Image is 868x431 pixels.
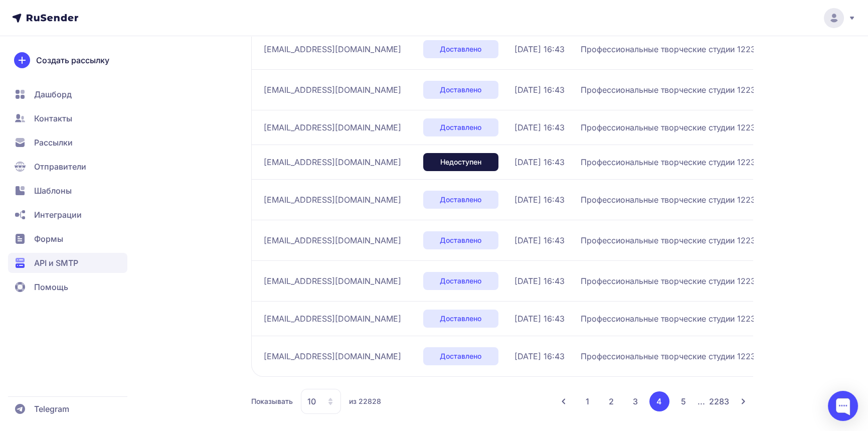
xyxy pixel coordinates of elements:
span: Профессиональные творческие студии 1223 (25/26): [GEOGRAPHIC_DATA] [DATE] [581,275,831,287]
span: Создать рассылку [36,54,109,66]
span: [DATE] 16:43 [514,156,565,168]
span: [EMAIL_ADDRESS][DOMAIN_NAME] [264,121,401,133]
span: Профессиональные творческие студии 1223 (25/26): [GEOGRAPHIC_DATA] [DATE] [581,84,831,96]
button: 5 [673,391,693,411]
span: Доставлено [440,122,481,132]
span: Профессиональные творческие студии 1223 (25/26): [GEOGRAPHIC_DATA] [DATE] [581,156,831,168]
button: 3 [625,391,645,411]
span: [DATE] 16:43 [514,313,565,325]
span: Дашборд [34,88,72,100]
span: Профессиональные творческие студии 1223 (25/26): [GEOGRAPHIC_DATA] [DATE] [581,350,831,362]
span: Контакты [34,112,72,124]
span: Шаблоны [34,185,72,197]
span: Telegram [34,403,69,415]
span: Интеграции [34,209,82,221]
span: [EMAIL_ADDRESS][DOMAIN_NAME] [264,234,401,246]
span: [DATE] 16:43 [514,194,565,206]
span: [EMAIL_ADDRESS][DOMAIN_NAME] [264,350,401,362]
span: из 22828 [349,396,381,406]
span: [DATE] 16:43 [514,275,565,287]
span: Профессиональные творческие студии 1223 (25/26): [GEOGRAPHIC_DATA] [DATE] [581,194,831,206]
span: Доставлено [440,276,481,286]
button: 1 [578,391,597,411]
span: API и SMTP [34,257,78,269]
span: [EMAIL_ADDRESS][DOMAIN_NAME] [264,275,401,287]
span: [EMAIL_ADDRESS][DOMAIN_NAME] [264,313,401,325]
span: Профессиональные творческие студии 1223 (25/26): [GEOGRAPHIC_DATA] [DATE] [581,121,831,133]
span: [EMAIL_ADDRESS][DOMAIN_NAME] [264,156,401,168]
span: Профессиональные творческие студии 1223 (25/26): [GEOGRAPHIC_DATA] [DATE] [581,313,831,325]
span: [DATE] 16:43 [514,234,565,246]
span: [DATE] 16:43 [514,350,565,362]
span: [EMAIL_ADDRESS][DOMAIN_NAME] [264,43,401,55]
button: 4 [649,391,669,411]
span: Формы [34,233,63,245]
span: ... [698,396,705,406]
button: 2283 [709,391,729,411]
span: Доставлено [440,235,481,245]
span: Доставлено [440,351,481,361]
span: [EMAIL_ADDRESS][DOMAIN_NAME] [264,194,401,206]
span: Доставлено [440,44,481,54]
span: Показывать [251,396,293,406]
span: Профессиональные творческие студии 1223 (25/26): [GEOGRAPHIC_DATA] [DATE] [581,234,831,246]
a: Telegram [8,399,127,419]
span: Отправители [34,161,86,173]
span: Доставлено [440,195,481,205]
span: [EMAIL_ADDRESS][DOMAIN_NAME] [264,84,401,96]
span: Помощь [34,281,68,293]
span: [DATE] 16:43 [514,121,565,133]
button: 2 [601,391,621,411]
span: [DATE] 16:43 [514,84,565,96]
span: Профессиональные творческие студии 1223 (25/26): [GEOGRAPHIC_DATA] [DATE] [581,43,831,55]
span: [DATE] 16:43 [514,43,565,55]
span: Рассылки [34,136,73,149]
span: Доставлено [440,314,481,324]
span: 10 [307,395,316,407]
span: Доставлено [440,85,481,95]
span: Недоступен [440,157,481,167]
